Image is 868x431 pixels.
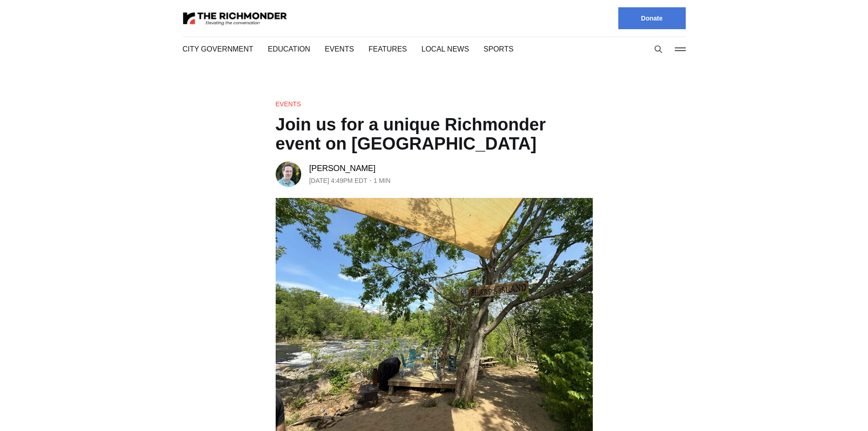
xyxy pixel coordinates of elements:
[276,100,301,108] a: Events
[325,45,354,53] a: Events
[421,45,469,53] a: Local News
[483,45,514,53] a: Sports
[183,45,253,53] a: City Government
[183,10,288,26] img: The Richmonder
[276,161,301,187] img: Michael Phillips
[276,115,593,153] h1: Join us for a unique Richmonder event on [GEOGRAPHIC_DATA]
[652,42,665,56] button: Search this site
[369,45,407,53] a: Features
[309,163,376,174] a: [PERSON_NAME]
[309,175,367,186] time: [DATE] 4:49PM EDT
[618,7,686,29] a: Donate
[268,45,310,53] a: Education
[374,175,390,186] span: 1 min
